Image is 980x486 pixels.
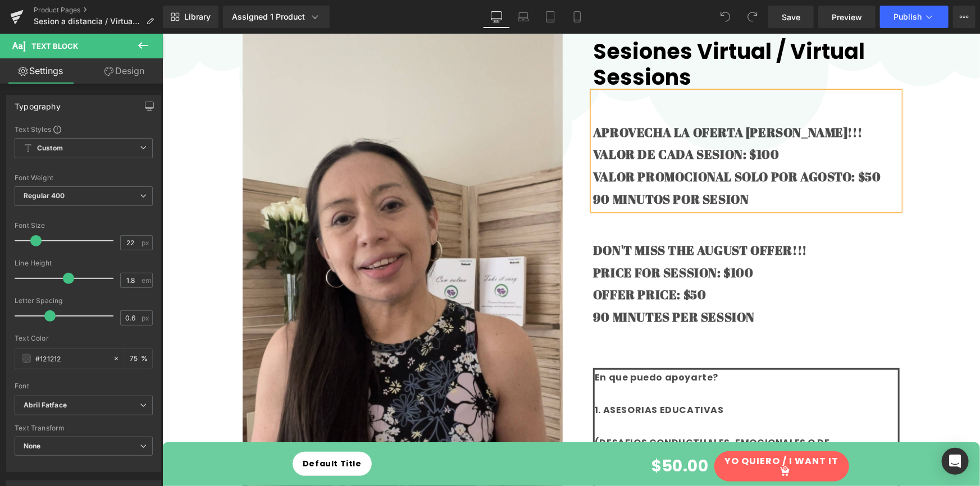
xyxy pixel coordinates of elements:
a: Sesiones virtual / Virtual sessions [431,1,737,56]
button: More [953,6,976,28]
div: Line Height [15,259,153,267]
span: Save [782,11,800,23]
span: Publish [894,12,922,21]
div: Letter Spacing [15,297,153,305]
button: Redo [741,6,764,28]
a: Desktop [483,6,510,28]
div: Text Color [15,334,153,342]
div: Font [15,382,153,390]
b: 90 MINUTES PER SESSION [431,275,592,291]
strong: APROVECHA LA OFERTA [PERSON_NAME]!!! [431,90,700,107]
button: Undo [714,6,737,28]
span: Preview [832,11,862,23]
div: Text Transform [15,424,153,432]
b: PRICE FOR SESSION: $100 [431,231,591,247]
div: Font Weight [15,174,153,182]
b: DON'T MISS THE AUGUST OFFER!!! [431,208,645,224]
b: None [24,442,41,450]
span: px [142,239,151,246]
div: Typography [15,95,61,111]
div: % [125,349,152,369]
span: em [142,277,151,284]
b: Regular 400 [24,191,65,200]
strong: VALOR PROMOCIONAL SOLO POR AGOSTO: $50 [431,135,719,151]
a: Preview [818,6,876,28]
input: Color [35,352,107,365]
span: px [142,314,151,322]
a: Mobile [564,6,591,28]
a: Product Pages [34,6,163,15]
button: Publish [880,6,949,28]
span: $50.00 [489,419,546,447]
a: Laptop [510,6,537,28]
a: New Library [163,6,218,28]
b: En que puedo apoyarte? [432,337,556,350]
div: Font Size [15,222,153,230]
i: Abril Fatface [24,401,67,410]
b: (DESAFIOS CONDUCTUALES, EMOCIONALES O DE DESARROLLO) [432,402,668,432]
b: Custom [37,144,63,153]
b: OFFER PRICE: $50 [431,253,544,269]
button: YO QUIERO / I WANT IT [552,418,687,448]
span: Sesion a distancia / Virtual session [34,17,142,26]
a: Tablet [537,6,564,28]
div: Open Intercom Messenger [942,448,969,475]
strong: VALOR DE CADA SESION: $100 [431,112,617,129]
div: Assigned 1 Product [232,11,321,22]
span: Library [184,12,211,22]
span: Text Block [31,42,78,51]
div: Text Styles [15,125,153,134]
a: Design [84,58,165,84]
strong: 90 MINUTOS POR SESION [431,157,587,173]
b: 1. ASESORIAS EDUCATIVAS [432,370,562,383]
